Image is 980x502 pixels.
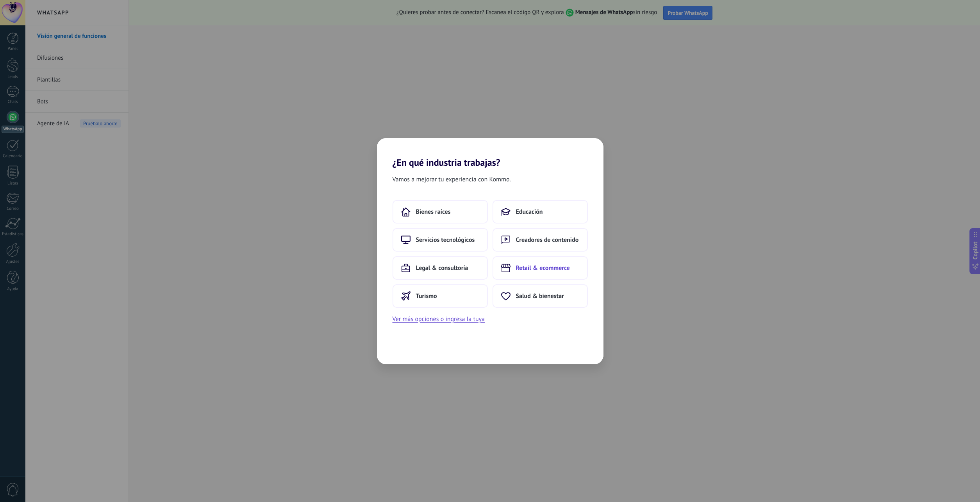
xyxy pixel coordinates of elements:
span: Turismo [416,292,437,300]
button: Ver más opciones o ingresa la tuya [393,314,485,324]
span: Legal & consultoría [416,264,468,272]
span: Educación [516,208,543,216]
span: Bienes raíces [416,208,451,216]
h2: ¿En qué industria trabajas? [377,138,603,168]
span: Vamos a mejorar tu experiencia con Kommo. [393,174,511,184]
span: Servicios tecnológicos [416,236,475,244]
button: Salud & bienestar [493,284,588,308]
span: Creadores de contenido [516,236,579,244]
button: Servicios tecnológicos [393,228,488,252]
button: Turismo [393,284,488,308]
span: Retail & ecommerce [516,264,570,272]
button: Creadores de contenido [493,228,588,252]
button: Retail & ecommerce [493,256,588,280]
button: Legal & consultoría [393,256,488,280]
button: Educación [493,200,588,224]
span: Salud & bienestar [516,292,564,300]
button: Bienes raíces [393,200,488,224]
